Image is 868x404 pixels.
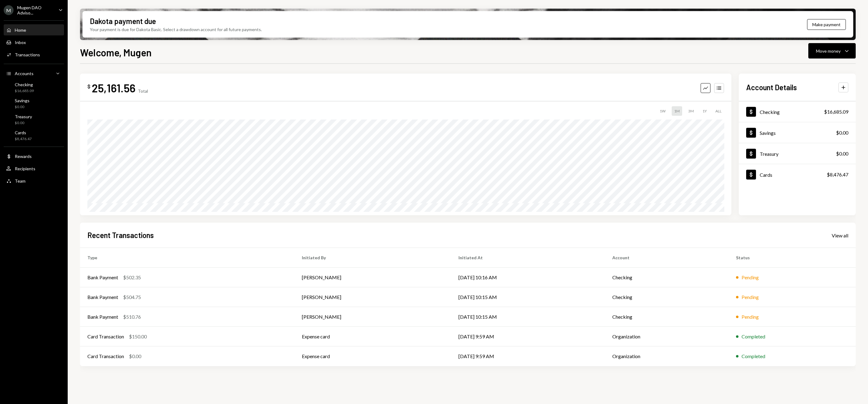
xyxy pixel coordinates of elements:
[739,164,856,185] a: Cards$8,476.47
[605,248,729,268] th: Account
[4,128,64,143] a: Cards$8,476.47
[746,82,797,92] h2: Account Details
[4,5,14,15] div: M
[742,353,765,360] div: Completed
[15,154,32,159] div: Rewards
[129,353,141,360] div: $0.00
[294,287,451,307] td: [PERSON_NAME]
[92,81,135,95] div: 25,161.56
[87,274,118,281] div: Bank Payment
[742,333,765,340] div: Completed
[4,175,64,186] a: Team
[729,248,856,268] th: Status
[451,307,605,327] td: [DATE] 10:15 AM
[15,136,32,142] div: $8,476.47
[4,24,64,35] a: Home
[294,268,451,287] td: [PERSON_NAME]
[713,106,724,116] div: ALL
[80,46,152,59] h1: Welcome, Mugen
[451,327,605,346] td: [DATE] 9:59 AM
[87,83,90,90] div: $
[129,333,147,340] div: $150.00
[605,287,729,307] td: Checking
[15,40,26,45] div: Inbox
[15,52,40,57] div: Transactions
[80,248,294,268] th: Type
[451,268,605,287] td: [DATE] 10:16 AM
[294,248,451,268] th: Initiated By
[15,104,30,110] div: $0.00
[123,313,141,321] div: $510.76
[605,268,729,287] td: Checking
[90,26,262,33] div: Your payment is due for Dakota Basic. Select a drawdown account for all future payments.
[294,307,451,327] td: [PERSON_NAME]
[4,49,64,60] a: Transactions
[15,88,34,94] div: $16,685.09
[739,101,856,122] a: Checking$16,685.09
[451,287,605,307] td: [DATE] 10:15 AM
[605,346,729,366] td: Organization
[4,37,64,48] a: Inbox
[672,106,682,116] div: 1M
[605,327,729,346] td: Organization
[294,327,451,346] td: Expense card
[836,150,848,157] div: $0.00
[739,122,856,143] a: Savings$0.00
[824,108,848,115] div: $16,685.09
[760,172,772,178] div: Cards
[742,293,759,301] div: Pending
[15,178,26,184] div: Team
[123,293,141,301] div: $504.75
[742,274,759,281] div: Pending
[87,333,124,340] div: Card Transaction
[15,114,32,119] div: Treasury
[15,130,32,135] div: Cards
[451,346,605,366] td: [DATE] 9:59 AM
[15,27,26,33] div: Home
[808,43,856,59] button: Move money
[827,171,848,178] div: $8,476.47
[87,293,118,301] div: Bank Payment
[686,106,696,116] div: 3M
[17,5,54,15] div: Mugen DAO Adviso...
[832,232,848,239] div: View all
[816,48,841,54] div: Move money
[87,313,118,321] div: Bank Payment
[760,151,778,157] div: Treasury
[15,71,34,76] div: Accounts
[87,353,124,360] div: Card Transaction
[739,143,856,164] a: Treasury$0.00
[15,98,30,103] div: Savings
[4,68,64,79] a: Accounts
[4,112,64,127] a: Treasury$0.00
[15,120,32,126] div: $0.00
[15,166,35,171] div: Recipients
[700,106,709,116] div: 1Y
[90,16,156,26] div: Dakota payment due
[836,129,848,136] div: $0.00
[138,88,148,94] div: Total
[451,248,605,268] th: Initiated At
[123,274,141,281] div: $502.35
[4,151,64,162] a: Rewards
[742,313,759,321] div: Pending
[760,109,780,115] div: Checking
[4,96,64,111] a: Savings$0.00
[15,82,34,87] div: Checking
[294,346,451,366] td: Expense card
[760,130,776,136] div: Savings
[657,106,668,116] div: 1W
[832,232,848,239] a: View all
[807,19,846,30] button: Make payment
[4,163,64,174] a: Recipients
[605,307,729,327] td: Checking
[87,230,154,240] h2: Recent Transactions
[4,80,64,95] a: Checking$16,685.09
